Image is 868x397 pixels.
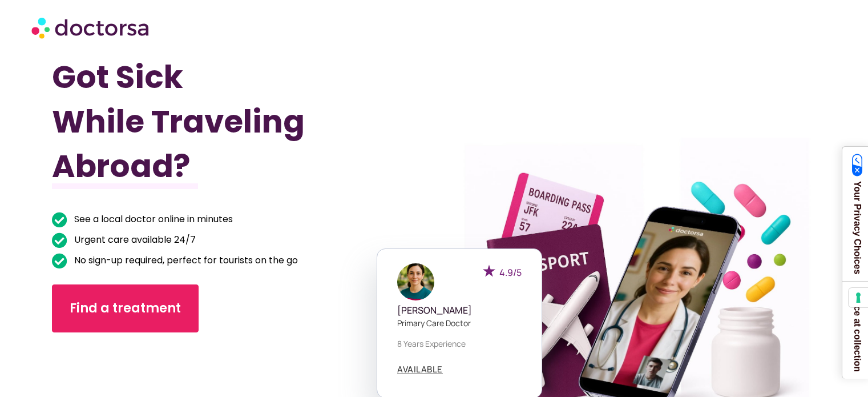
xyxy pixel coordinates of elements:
[397,365,443,374] a: AVAILABLE
[52,55,377,189] h1: Got Sick While Traveling Abroad?
[52,284,199,332] a: Find a treatment
[397,338,522,350] p: 8 years experience
[397,317,522,329] p: Primary care doctor
[71,232,196,248] span: Urgent care available 24/7
[71,211,233,227] span: See a local doctor online in minutes
[71,252,298,268] span: No sign-up required, perfect for tourists on the go
[70,299,181,318] span: Find a treatment
[397,305,522,316] h5: [PERSON_NAME]
[849,288,868,307] button: Your consent preferences for tracking technologies
[499,266,522,279] span: 4.9/5
[397,365,443,374] span: AVAILABLE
